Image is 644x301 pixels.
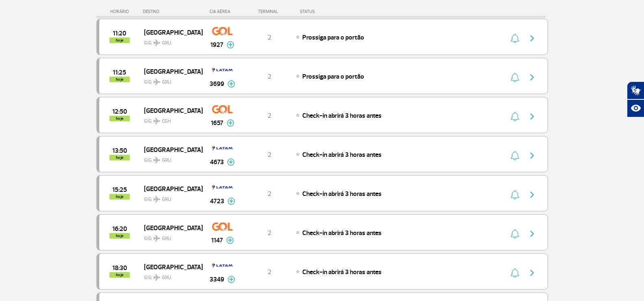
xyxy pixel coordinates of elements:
span: GIG [144,270,196,281]
span: 2025-09-27 11:25:00 [113,70,126,75]
span: 2 [268,268,271,276]
span: Check-in abrirá 3 horas antes [302,151,382,159]
span: 3699 [210,79,224,89]
span: Prossiga para o portão [302,33,364,42]
span: hoje [109,233,130,239]
span: [GEOGRAPHIC_DATA] [144,144,196,155]
span: hoje [109,37,130,43]
span: 2 [268,112,271,120]
img: mais-info-painel-voo.svg [227,276,235,283]
div: TERMINAL [243,9,296,14]
span: 2025-09-27 11:20:00 [113,31,126,36]
span: GIG [144,231,196,242]
img: destiny_airplane.svg [153,118,160,124]
img: sino-painel-voo.svg [511,151,519,160]
span: GIG [144,191,196,203]
span: 2025-09-27 12:50:00 [112,109,127,114]
div: Plugin de acessibilidade da Hand Talk. [627,81,644,117]
span: 2025-09-27 13:50:00 [112,148,127,154]
span: GRU [162,40,171,47]
img: seta-direita-painel-voo.svg [527,190,537,200]
span: 2025-09-27 16:20:00 [112,226,127,232]
img: destiny_airplane.svg [153,40,160,46]
span: 2 [268,229,271,237]
img: seta-direita-painel-voo.svg [527,268,537,278]
span: Check-in abrirá 3 horas antes [302,190,382,198]
img: sino-painel-voo.svg [511,73,519,82]
span: [GEOGRAPHIC_DATA] [144,222,196,233]
span: GRU [162,274,171,281]
img: mais-info-painel-voo.svg [227,119,234,127]
img: mais-info-painel-voo.svg [227,80,235,88]
img: mais-info-painel-voo.svg [227,158,235,166]
span: GRU [162,157,171,164]
span: 1147 [211,235,223,245]
img: destiny_airplane.svg [153,157,160,163]
span: Check-in abrirá 3 horas antes [302,268,382,276]
span: GRU [162,196,171,203]
span: 2 [268,151,271,159]
img: mais-info-painel-voo.svg [227,198,235,205]
span: 4673 [210,157,224,167]
button: Abrir tradutor de língua de sinais. [627,81,644,99]
span: Check-in abrirá 3 horas antes [302,229,382,237]
img: sino-painel-voo.svg [511,112,519,121]
span: Check-in abrirá 3 horas antes [302,112,382,120]
span: 2 [268,73,271,81]
span: 2 [268,190,271,198]
img: destiny_airplane.svg [153,196,160,202]
img: mais-info-painel-voo.svg [227,41,234,48]
span: 1657 [211,118,223,128]
span: GRU [162,235,171,242]
span: [GEOGRAPHIC_DATA] [144,66,196,77]
div: HORÁRIO [99,9,143,14]
img: destiny_airplane.svg [153,79,160,85]
img: seta-direita-painel-voo.svg [527,112,537,121]
span: [GEOGRAPHIC_DATA] [144,27,196,37]
span: hoje [109,77,130,82]
span: GRU [162,79,171,86]
div: DESTINO [143,9,202,14]
span: 2025-09-27 15:25:00 [112,187,127,193]
span: 4723 [210,196,224,206]
span: GIG [144,74,196,86]
img: seta-direita-painel-voo.svg [527,229,537,239]
span: hoje [109,155,130,160]
span: [GEOGRAPHIC_DATA] [144,261,196,272]
span: GIG [144,152,196,164]
div: CIA AÉREA [202,9,243,14]
span: 2025-09-27 18:30:00 [112,265,127,271]
img: seta-direita-painel-voo.svg [527,73,537,82]
span: 2 [268,33,271,42]
span: GIG [144,113,196,125]
div: STATUS [296,9,362,14]
span: hoje [109,194,130,200]
img: mais-info-painel-voo.svg [226,237,234,244]
span: Prossiga para o portão [302,73,364,81]
img: sino-painel-voo.svg [511,33,519,43]
span: hoje [109,116,130,121]
span: CGH [162,118,171,125]
img: seta-direita-painel-voo.svg [527,33,537,43]
span: GIG [144,35,196,47]
span: 1927 [210,40,223,50]
img: sino-painel-voo.svg [511,268,519,278]
img: seta-direita-painel-voo.svg [527,151,537,160]
img: destiny_airplane.svg [153,235,160,242]
button: Abrir recursos assistivos. [627,99,644,117]
span: [GEOGRAPHIC_DATA] [144,183,196,194]
img: sino-painel-voo.svg [511,229,519,239]
span: [GEOGRAPHIC_DATA] [144,105,196,116]
span: 3349 [210,275,224,284]
span: hoje [109,272,130,278]
img: sino-painel-voo.svg [511,190,519,200]
img: destiny_airplane.svg [153,274,160,281]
